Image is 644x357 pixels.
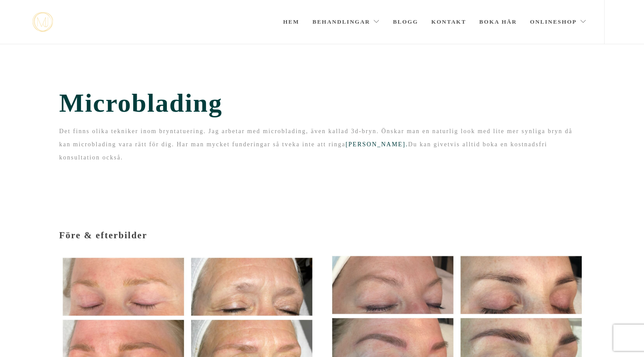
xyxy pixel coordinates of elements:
a: mjstudio mjstudio mjstudio [32,12,53,32]
span: Före & efterbilder [59,230,147,240]
p: Det finns olika tekniker inom bryntatuering. Jag arbetar med microblading, även kallad 3d-bryn. Ö... [59,125,585,164]
span: Microblading [59,88,585,118]
a: [PERSON_NAME]. [346,141,408,148]
img: mjstudio [32,12,53,32]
